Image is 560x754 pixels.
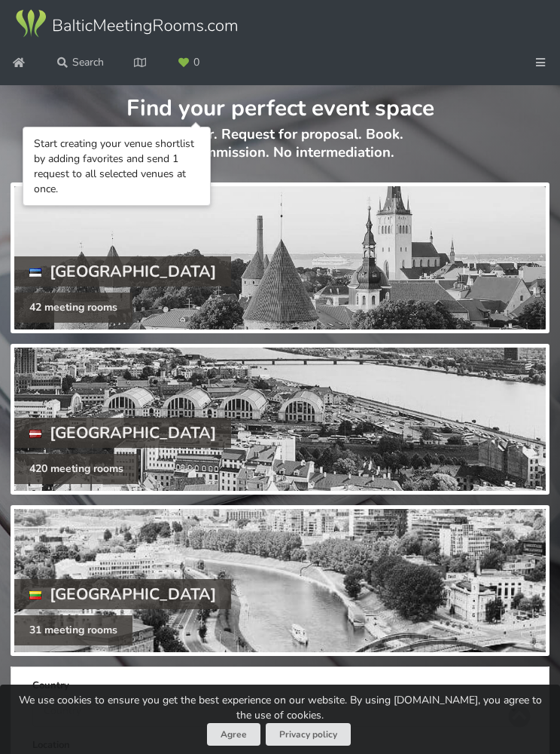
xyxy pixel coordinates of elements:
[11,505,549,656] a: [GEOGRAPHIC_DATA] 31 meeting rooms
[266,723,351,746] a: Privacy policy
[14,293,132,323] div: 42 meeting rooms
[14,454,138,484] div: 420 meeting rooms
[11,182,549,333] a: [GEOGRAPHIC_DATA] 42 meeting rooms
[14,8,239,39] img: Baltic Meeting Rooms
[34,136,199,197] div: Start creating your venue shortlist by adding favorites and send 1 request to all selected venues...
[11,126,549,177] p: Discover. Request for proposal. Book. No commission. No intermediation.
[11,344,549,495] a: [GEOGRAPHIC_DATA] 420 meeting rooms
[14,615,132,645] div: 31 meeting rooms
[207,723,260,746] button: Agree
[14,418,231,448] div: [GEOGRAPHIC_DATA]
[14,256,231,287] div: [GEOGRAPHIC_DATA]
[11,85,549,123] h1: Find your perfect event space
[47,49,114,76] a: Search
[32,678,528,693] label: Country
[14,579,231,609] div: [GEOGRAPHIC_DATA]
[193,57,199,68] span: 0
